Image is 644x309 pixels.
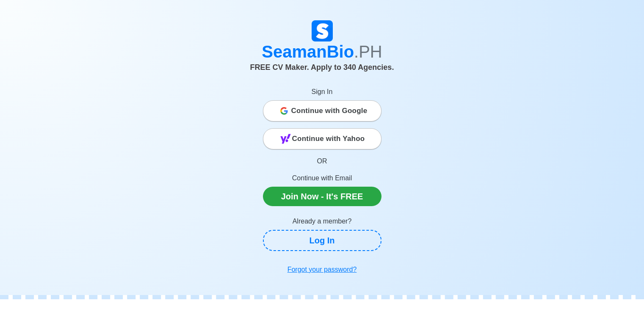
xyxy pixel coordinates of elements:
[263,87,381,97] p: Sign In
[263,173,381,183] p: Continue with Email
[312,20,333,41] img: Logo
[291,102,368,119] span: Continue with Google
[263,156,381,166] p: OR
[354,42,382,61] span: .PH
[263,230,381,251] a: Log In
[87,41,557,62] h1: SeamanBio
[263,187,381,206] a: Join Now - It's FREE
[250,63,394,72] span: FREE CV Maker. Apply to 340 Agencies.
[263,216,381,226] p: Already a member?
[263,261,381,278] a: Forgot your password?
[287,266,357,273] u: Forgot your password?
[292,130,365,147] span: Continue with Yahoo
[263,128,381,149] button: Continue with Yahoo
[263,100,381,121] button: Continue with Google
